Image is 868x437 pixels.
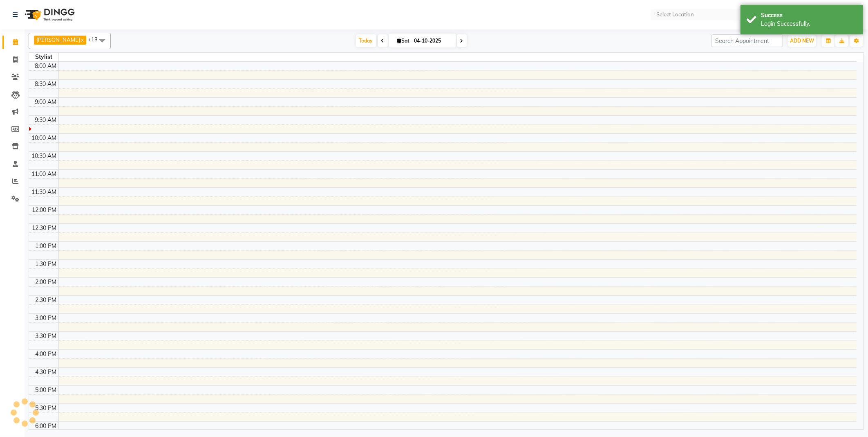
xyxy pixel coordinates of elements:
[412,35,453,47] input: 2025-10-04
[34,314,58,322] div: 3:00 PM
[21,3,77,26] img: logo
[395,38,412,44] span: Sat
[30,170,58,178] div: 11:00 AM
[656,11,694,19] div: Select Location
[36,36,80,43] span: [PERSON_NAME]
[34,260,58,268] div: 1:30 PM
[788,35,816,47] button: ADD NEW
[34,278,58,286] div: 2:00 PM
[88,36,104,43] span: +13
[34,332,58,340] div: 3:30 PM
[31,224,58,232] div: 12:30 PM
[34,404,58,412] div: 5:30 PM
[34,80,58,88] div: 8:30 AM
[34,296,58,304] div: 2:30 PM
[30,188,58,196] div: 11:30 AM
[34,62,58,70] div: 8:00 AM
[356,34,376,47] span: Today
[80,36,84,43] a: x
[30,134,58,142] div: 10:00 AM
[34,242,58,250] div: 1:00 PM
[34,116,58,124] div: 9:30 AM
[34,386,58,394] div: 5:00 PM
[761,11,857,20] div: Success
[31,206,58,214] div: 12:00 PM
[711,34,783,47] input: Search Appointment
[34,98,58,106] div: 9:00 AM
[761,20,857,28] div: Login Successfully.
[34,368,58,376] div: 4:30 PM
[30,152,58,160] div: 10:30 AM
[34,350,58,358] div: 4:00 PM
[790,38,814,44] span: ADD NEW
[34,422,58,430] div: 6:00 PM
[29,53,58,61] div: Stylist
